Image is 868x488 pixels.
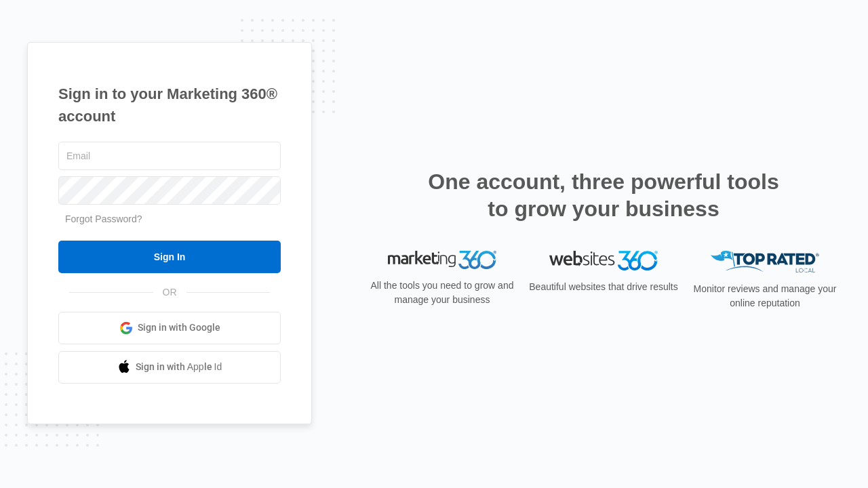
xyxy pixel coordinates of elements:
[65,213,142,224] a: Forgot Password?
[528,280,679,294] p: Beautiful websites that drive results
[58,83,281,127] h1: Sign in to your Marketing 360® account
[549,251,658,270] img: Websites 360
[424,168,783,222] h2: One account, three powerful tools to grow your business
[689,282,841,310] p: Monitor reviews and manage your online reputation
[136,360,222,374] span: Sign in with Apple Id
[58,241,281,273] input: Sign In
[153,285,186,300] span: OR
[58,142,281,170] input: Email
[711,251,819,273] img: Top Rated Local
[366,279,518,307] p: All the tools you need to grow and manage your business
[388,251,496,270] img: Marketing 360
[58,312,281,344] a: Sign in with Google
[58,351,281,384] a: Sign in with Apple Id
[138,321,220,335] span: Sign in with Google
